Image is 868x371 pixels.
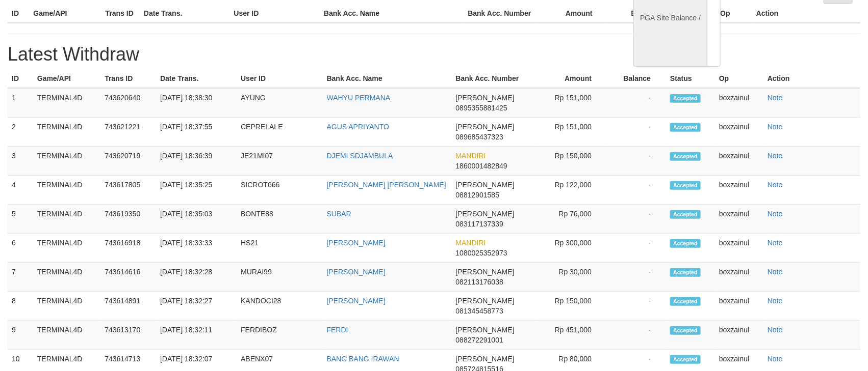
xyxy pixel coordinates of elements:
td: JE21MI07 [237,147,322,176]
span: MANDIRI [456,152,486,160]
th: Bank Acc. Name [320,4,464,23]
a: [PERSON_NAME] [327,239,386,247]
td: 743614891 [100,292,156,321]
td: [DATE] 18:32:27 [156,292,237,321]
th: Amount [536,4,608,23]
span: MANDIRI [456,239,486,247]
td: 2 [8,118,33,147]
a: SUBAR [327,210,351,218]
th: Bank Acc. Name [323,69,452,88]
a: DJEMI SDJAMBULA [327,152,393,160]
a: Note [768,152,783,160]
td: 9 [8,321,33,350]
span: 1080025352973 [456,249,507,257]
td: Rp 150,000 [538,292,607,321]
span: Accepted [670,355,701,364]
span: [PERSON_NAME] [456,181,515,189]
td: Rp 151,000 [538,118,607,147]
span: Accepted [670,326,701,335]
td: - [607,88,666,118]
td: Rp 30,000 [538,263,607,292]
td: 5 [8,205,33,234]
th: Game/API [33,69,100,88]
td: - [607,118,666,147]
td: Rp 151,000 [538,88,607,118]
span: [PERSON_NAME] [456,94,515,102]
td: TERMINAL4D [33,321,100,350]
th: Status [666,69,715,88]
td: MURAI99 [237,263,322,292]
td: - [607,176,666,205]
th: Bank Acc. Number [464,4,535,23]
td: 743617805 [100,176,156,205]
td: boxzainul [715,234,763,263]
td: - [607,292,666,321]
th: Game/API [29,4,101,23]
th: User ID [229,4,320,23]
th: Amount [538,69,607,88]
td: AYUNG [237,88,322,118]
span: [PERSON_NAME] [456,355,515,363]
a: Note [768,355,783,363]
td: Rp 300,000 [538,234,607,263]
a: [PERSON_NAME] [PERSON_NAME] [327,181,446,189]
td: Rp 76,000 [538,205,607,234]
span: [PERSON_NAME] [456,123,515,131]
td: TERMINAL4D [33,176,100,205]
td: - [607,205,666,234]
span: Accepted [670,152,701,161]
td: [DATE] 18:33:33 [156,234,237,263]
td: 743621221 [100,118,156,147]
span: Accepted [670,123,701,132]
span: [PERSON_NAME] [456,268,515,276]
span: 081345458773 [456,307,503,315]
td: - [607,321,666,350]
th: User ID [237,69,322,88]
th: Op [715,69,763,88]
span: 089685437323 [456,133,503,141]
td: 1 [8,88,33,118]
td: Rp 150,000 [538,147,607,176]
td: Rp 451,000 [538,321,607,350]
td: boxzainul [715,147,763,176]
span: Accepted [670,297,701,306]
td: [DATE] 18:37:55 [156,118,237,147]
span: [PERSON_NAME] [456,326,515,334]
th: Bank Acc. Number [452,69,538,88]
span: 1860001482849 [456,162,507,170]
td: HS21 [237,234,322,263]
td: [DATE] 18:32:11 [156,321,237,350]
td: 743620640 [100,88,156,118]
td: 743613170 [100,321,156,350]
td: CEPRELALE [237,118,322,147]
th: Date Trans. [156,69,237,88]
th: Action [752,4,860,23]
span: 08812901585 [456,191,500,199]
td: TERMINAL4D [33,234,100,263]
td: 8 [8,292,33,321]
td: [DATE] 18:35:03 [156,205,237,234]
span: 0895355881425 [456,104,507,112]
th: ID [8,4,29,23]
a: WAHYU PERMANA [327,94,391,102]
td: [DATE] 18:38:30 [156,88,237,118]
td: 743616918 [100,234,156,263]
td: boxzainul [715,292,763,321]
span: Accepted [670,210,701,219]
td: - [607,263,666,292]
a: AGUS APRIYANTO [327,123,389,131]
a: FERDI [327,326,348,334]
td: BONTE88 [237,205,322,234]
td: boxzainul [715,205,763,234]
td: 7 [8,263,33,292]
td: boxzainul [715,321,763,350]
td: boxzainul [715,88,763,118]
td: 4 [8,176,33,205]
h1: Latest Withdraw [8,44,860,65]
a: Note [768,94,783,102]
td: 743614616 [100,263,156,292]
td: FERDIBOZ [237,321,322,350]
td: [DATE] 18:35:25 [156,176,237,205]
a: [PERSON_NAME] [327,268,386,276]
span: Accepted [670,268,701,277]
